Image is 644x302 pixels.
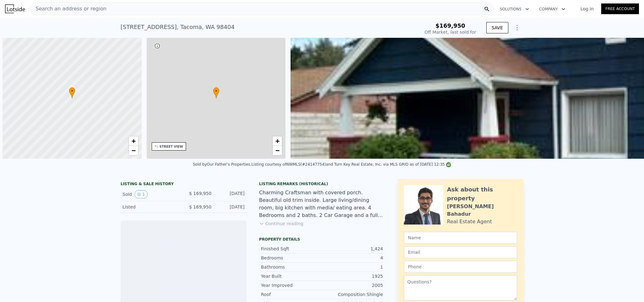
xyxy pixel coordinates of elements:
[129,136,138,146] a: Zoom in
[573,6,601,12] a: Log In
[322,264,383,270] div: 1
[404,261,517,273] input: Phone
[189,204,212,209] span: $ 169,950
[273,146,282,155] a: Zoom out
[322,255,383,261] div: 4
[261,264,322,270] div: Bathrooms
[193,162,251,167] div: Sold by Our Father's Properties .
[259,189,385,219] div: Charming Craftsman with covered porch. Beautiful old trim inside. Large living/dining room, big k...
[486,22,508,33] button: SAVE
[131,146,135,154] span: −
[511,21,523,34] button: Show Options
[217,190,245,198] div: [DATE]
[404,232,517,244] input: Name
[601,3,639,14] a: Free Account
[189,191,212,196] span: $ 169,950
[121,23,234,31] div: [STREET_ADDRESS] , Tacoma , WA 98404
[259,237,385,242] div: Property details
[275,137,280,145] span: +
[261,282,322,288] div: Year Improved
[122,204,178,210] div: Listed
[121,181,246,188] div: LISTING & SALE HISTORY
[251,162,451,167] div: Listing courtesy of NWMLS (#24147754) and Turn Key Real Estate, Inc. via MLS GRID as of [DATE] 12:35
[495,3,534,15] button: Solutions
[122,190,178,198] div: Sold
[69,87,75,98] div: •
[131,137,135,145] span: +
[404,246,517,258] input: Email
[322,282,383,288] div: 2005
[273,136,282,146] a: Zoom in
[447,203,517,218] div: [PERSON_NAME] Bahadur
[261,246,322,252] div: Finished Sqft
[5,4,25,13] img: Lotside
[213,88,219,94] span: •
[446,162,451,167] img: NWMLS Logo
[261,255,322,261] div: Bedrooms
[217,204,245,210] div: [DATE]
[129,146,138,155] a: Zoom out
[534,3,570,15] button: Company
[134,190,148,198] button: View historical data
[160,144,183,149] div: STREET VIEW
[425,29,476,35] div: Off Market, last sold for
[69,88,75,94] span: •
[447,185,517,203] div: Ask about this property
[447,218,492,225] div: Real Estate Agent
[259,181,385,186] div: Listing Remarks (Historical)
[275,146,280,154] span: −
[435,22,465,29] span: $169,950
[322,246,383,252] div: 1,424
[261,291,322,298] div: Roof
[261,273,322,279] div: Year Built
[31,5,106,13] span: Search an address or region
[322,291,383,298] div: Composition Shingle
[213,87,219,98] div: •
[322,273,383,279] div: 1925
[259,220,303,227] button: Continue reading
